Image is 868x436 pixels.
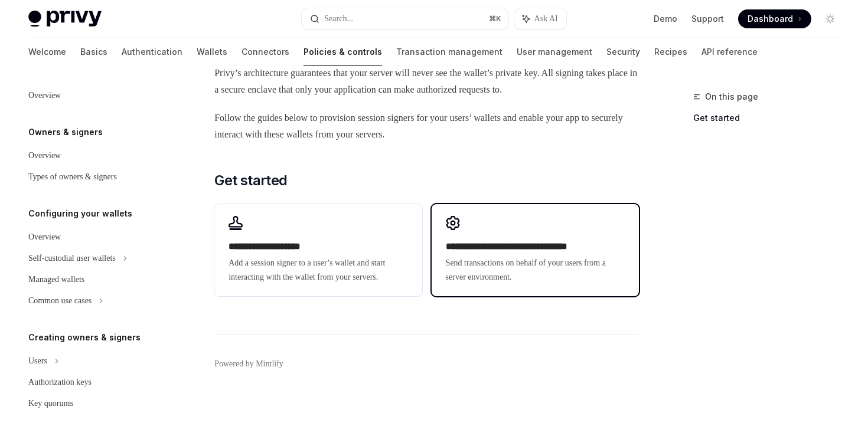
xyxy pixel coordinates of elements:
a: Basics [80,38,107,66]
div: Key quorums [28,396,73,411]
a: Demo [654,13,677,25]
a: Overview [19,85,170,106]
a: Policies & controls [304,38,382,66]
div: Managed wallets [28,273,84,287]
a: Get started [693,109,849,127]
a: Transaction management [396,38,502,66]
a: Managed wallets [19,269,170,290]
h5: Creating owners & signers [28,330,141,345]
a: Recipes [654,38,687,66]
span: Send transactions on behalf of your users from a server environment. [446,256,625,284]
a: Types of owners & signers [19,166,170,188]
img: light logo [28,11,102,27]
button: Ask AI [514,8,566,29]
a: Support [691,13,724,25]
div: Overview [28,230,61,244]
a: **** **** **** *****Add a session signer to a user’s wallet and start interacting with the wallet... [214,204,422,296]
div: Overview [28,88,61,103]
span: Dashboard [748,13,793,25]
div: Overview [28,149,61,163]
span: Add a session signer to a user’s wallet and start interacting with the wallet from your servers. [229,256,407,284]
div: Types of owners & signers [28,170,117,184]
div: Self-custodial user wallets [28,251,116,265]
span: Follow the guides below to provision session signers for your users’ wallets and enable your app ... [214,110,639,143]
div: Common use cases [28,294,92,308]
div: Search... [324,12,353,26]
span: ⌘ K [489,14,501,24]
a: User management [517,38,592,66]
span: Ask AI [534,13,558,25]
button: Toggle dark mode [821,9,840,28]
a: Authentication [122,38,182,66]
span: On this page [705,90,758,104]
span: Get started [214,171,287,190]
a: API reference [701,38,758,66]
a: Connectors [242,38,289,66]
a: Security [606,38,640,66]
a: Dashboard [738,9,811,28]
a: Powered by Mintlify [214,358,283,370]
a: Welcome [28,38,66,66]
h5: Owners & signers [28,125,103,139]
div: Authorization keys [28,375,92,389]
span: Privy’s architecture guarantees that your server will never see the wallet’s private key. All sig... [214,65,639,98]
a: Overview [19,145,170,166]
a: Wallets [197,38,227,66]
a: Overview [19,227,170,248]
button: Search...⌘K [302,8,508,29]
h5: Configuring your wallets [28,206,132,221]
div: Users [28,354,47,368]
a: Key quorums [19,393,170,414]
a: Authorization keys [19,372,170,393]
